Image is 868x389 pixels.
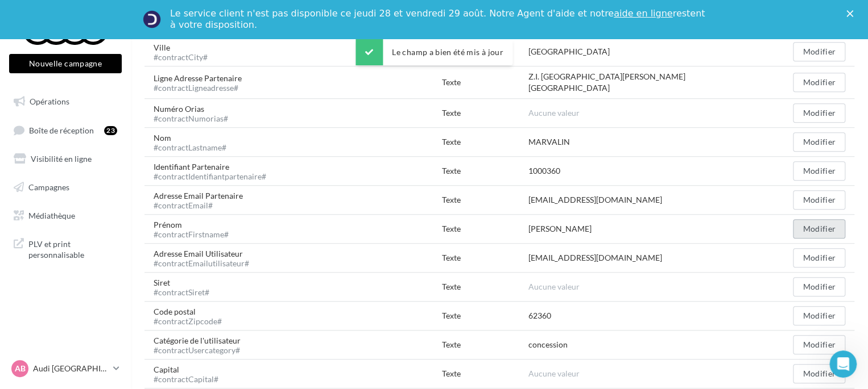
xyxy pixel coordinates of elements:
div: Numéro Orias [154,103,237,123]
span: Campagnes [28,182,69,192]
a: Campagnes [7,175,124,199]
a: AB Audi [GEOGRAPHIC_DATA] [9,358,122,379]
a: Médiathèque [7,204,124,228]
button: Modifier [793,248,845,267]
div: Texte [442,310,528,321]
div: Z.I. [GEOGRAPHIC_DATA][PERSON_NAME] [GEOGRAPHIC_DATA] [528,71,759,94]
div: [PERSON_NAME] [528,223,592,235]
button: Modifier [793,103,845,123]
a: PLV et print personnalisable [7,232,124,265]
div: Adresse Email Utilisateur [154,248,258,267]
div: Texte [442,165,528,177]
div: Texte [442,339,528,350]
button: Modifier [793,161,845,181]
div: #contractCity# [154,53,208,61]
div: Siret [154,277,218,296]
div: Texte [442,136,528,148]
span: Boîte de réception [29,125,94,135]
div: Texte [442,107,528,119]
div: [EMAIL_ADDRESS][DOMAIN_NAME] [528,194,662,206]
button: Modifier [793,190,845,210]
button: Modifier [793,277,845,296]
span: Opérations [30,97,69,106]
span: Aucune valeur [528,108,580,118]
button: Modifier [793,364,845,383]
div: concession [528,339,568,350]
button: Modifier [793,219,845,239]
div: Identifiant Partenaire [154,161,275,181]
div: [EMAIL_ADDRESS][DOMAIN_NAME] [528,252,662,263]
span: AB [15,363,26,374]
div: 23 [104,126,117,135]
a: Boîte de réception23 [7,118,124,143]
a: Opérations [7,90,124,114]
div: MARVALIN [528,136,570,148]
div: Ville [154,42,217,61]
div: Texte [442,281,528,292]
div: Catégorie de l'utilisateur [154,335,250,354]
a: Visibilité en ligne [7,147,124,171]
div: Texte [442,77,528,88]
span: Aucune valeur [528,369,580,378]
div: #contractLastname# [154,144,226,152]
div: Code postal [154,306,231,325]
p: Audi [GEOGRAPHIC_DATA] [33,363,109,374]
div: #contractSiret# [154,288,209,296]
div: #contractEmail# [154,202,243,210]
button: Modifier [793,42,845,61]
button: Modifier [793,73,845,92]
div: 1000360 [528,165,560,177]
div: #contractUsercategory# [154,346,241,354]
button: Modifier [793,132,845,152]
div: Texte [442,223,528,235]
div: 62360 [528,310,551,321]
div: Fermer [846,10,858,17]
div: #contractZipcode# [154,317,222,325]
div: #contractEmailutilisateur# [154,260,249,267]
button: Modifier [793,306,845,325]
div: Le champ a bien été mis à jour [356,39,512,65]
a: aide en ligne [614,8,672,19]
button: Nouvelle campagne [9,54,122,73]
div: Capital [154,364,228,383]
div: Ligne Adresse Partenaire [154,73,251,92]
span: Médiathèque [28,210,75,220]
div: #contractLigneadresse# [154,84,242,92]
img: Profile image for Service-Client [143,10,161,28]
div: [GEOGRAPHIC_DATA] [528,46,610,57]
div: #contractIdentifiantpartenaire# [154,173,266,181]
div: Le service client n'est pas disponible ce jeudi 28 et vendredi 29 août. Notre Agent d'aide et not... [170,8,707,31]
button: Modifier [793,335,845,354]
div: Adresse Email Partenaire [154,190,252,210]
div: Texte [442,194,528,206]
div: Texte [442,368,528,379]
div: Texte [442,252,528,263]
iframe: Intercom live chat [829,350,857,378]
div: Nom [154,132,235,152]
div: #contractCapital# [154,375,218,383]
span: Visibilité en ligne [31,154,92,164]
div: Prénom [154,219,238,239]
div: #contractNumorias# [154,115,228,123]
span: PLV et print personnalisable [28,236,117,261]
div: #contractFirstname# [154,231,229,239]
span: Aucune valeur [528,282,580,291]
